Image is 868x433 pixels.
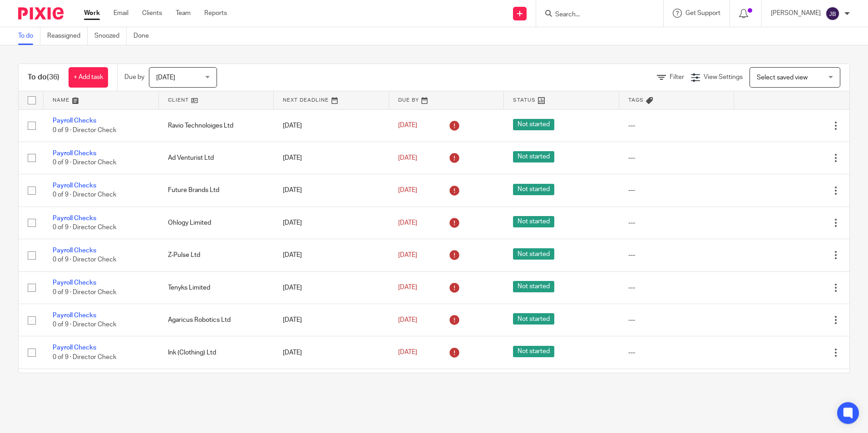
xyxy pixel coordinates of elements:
div: --- [628,218,725,227]
span: 0 of 9 · Director Check [53,289,116,295]
span: 0 of 9 · Director Check [53,257,116,263]
a: Done [133,27,156,45]
td: Tenyks Limited [159,271,274,304]
span: [DATE] [398,155,417,161]
td: [DATE] [274,336,389,369]
span: 0 of 9 · Director Check [53,321,116,328]
span: 0 of 9 · Director Check [53,224,116,231]
td: Z-Pulse Ltd [159,239,274,271]
td: Ad Venturist Ltd [159,142,274,174]
a: Work [84,9,100,18]
a: Email [113,9,128,18]
a: Payroll Checks [53,150,96,157]
td: [DATE] [274,142,389,174]
span: [DATE] [398,123,417,129]
span: [DATE] [398,187,417,193]
span: Get Support [686,10,720,16]
h1: To do [28,73,59,82]
img: svg%3E [825,6,840,21]
a: Team [176,9,191,18]
a: Clients [142,9,162,18]
span: [DATE] [398,220,417,226]
a: Payroll Checks [53,280,96,286]
span: Not started [513,151,554,162]
div: --- [628,315,725,325]
div: --- [628,186,725,195]
td: [DATE] [274,304,389,336]
td: [DATE] [274,369,389,401]
span: View Settings [704,74,743,80]
span: Tags [628,98,644,103]
input: Search [554,11,636,19]
a: Reports [204,9,227,18]
a: Payroll Checks [53,344,96,351]
a: + Add task [69,67,108,88]
div: --- [628,251,725,260]
td: [DATE] [274,174,389,207]
span: Not started [513,346,554,357]
span: (36) [47,74,59,81]
div: --- [628,153,725,162]
div: --- [628,121,725,130]
span: [DATE] [398,317,417,323]
span: [DATE] [156,74,175,81]
div: --- [628,348,725,357]
span: Not started [513,216,554,227]
span: [DATE] [398,349,417,355]
td: [DATE] [274,207,389,239]
td: Advanced Machinery Services Limited [159,369,274,401]
td: Ink (Clothing) Ltd [159,336,274,369]
td: [DATE] [274,271,389,304]
a: Payroll Checks [53,215,96,221]
td: [DATE] [274,109,389,142]
a: Payroll Checks [53,182,96,189]
div: --- [628,283,725,292]
a: Snoozed [94,27,127,45]
span: Not started [513,281,554,292]
span: Not started [513,119,554,130]
span: 0 of 9 · Director Check [53,354,116,360]
span: 0 of 9 · Director Check [53,192,116,198]
span: Select saved view [757,74,808,81]
span: [DATE] [398,285,417,291]
td: Future Brands Ltd [159,174,274,207]
span: Not started [513,313,554,325]
td: [DATE] [274,239,389,271]
span: Not started [513,184,554,195]
td: Ohlogy Limited [159,207,274,239]
td: Agaricus Robotics Ltd [159,304,274,336]
p: Due by [124,73,144,82]
a: Payroll Checks [53,247,96,254]
span: 0 of 9 · Director Check [53,127,116,133]
img: Pixie [18,7,64,20]
p: [PERSON_NAME] [771,9,821,18]
span: [DATE] [398,252,417,258]
span: 0 of 9 · Director Check [53,159,116,166]
a: Payroll Checks [53,312,96,319]
a: Reassigned [47,27,88,45]
a: To do [18,27,40,45]
span: Not started [513,248,554,260]
a: Payroll Checks [53,118,96,124]
span: Filter [670,74,684,80]
td: Ravio Technoloiges Ltd [159,109,274,142]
